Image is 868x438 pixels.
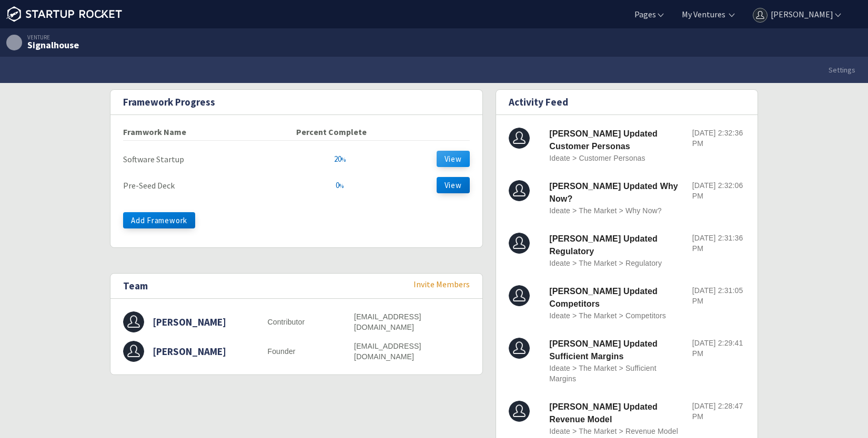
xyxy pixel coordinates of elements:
a: Venture Signalhouse [6,35,79,50]
a: View [437,153,470,163]
a: [PERSON_NAME] [751,8,843,20]
strong: [PERSON_NAME] Updated Competitors [549,287,658,308]
img: User Name [123,311,144,332]
h3: [PERSON_NAME] [153,345,226,358]
p: [DATE] 2:31:36 PM [692,233,745,254]
img: Chris Stiemert [509,233,530,254]
p: Founder [267,346,354,357]
p: [EMAIL_ADDRESS][DOMAIN_NAME] [354,341,470,362]
div: Signalhouse [27,40,79,50]
p: [DATE] 2:32:06 PM [692,180,745,201]
a: Settings [816,57,868,83]
strong: [PERSON_NAME] Updated Why Now? [549,182,678,203]
h3: [PERSON_NAME] [153,316,226,329]
a: My Ventures [680,8,725,20]
strong: [PERSON_NAME] Updated Revenue Model [549,402,658,424]
p: Ideate > The Market > Regulatory [549,258,683,268]
img: Chris Stiemert [509,285,530,306]
p: Contributor [267,317,354,327]
p: [EMAIL_ADDRESS][DOMAIN_NAME] [354,311,470,332]
p: Ideate > The Market > Revenue Model [549,426,683,436]
a: Pages [632,8,665,20]
strong: [PERSON_NAME] Updated Regulatory [549,234,658,256]
img: User Name [123,341,144,362]
p: Ideate > The Market > Competitors [549,310,683,321]
span: % [339,182,344,190]
a: View [437,179,470,190]
p: [DATE] 2:32:36 PM [692,128,745,149]
p: Ideate > The Market > Sufficient Margins [549,363,683,384]
strong: [PERSON_NAME] Updated Sufficient Margins [549,339,658,361]
img: Chris Stiemert [509,128,530,149]
div: 20 [334,155,346,163]
p: Ideate > Customer Personas [549,153,683,163]
img: Chris Stiemert [509,401,530,422]
p: Ideate > The Market > Why Now? [549,205,683,216]
div: Software Startup [123,155,296,163]
img: Chris Stiemert [509,180,530,201]
strong: Percent Complete [296,127,367,137]
a: Invite Members [413,279,470,289]
p: [DATE] 2:31:05 PM [692,285,745,306]
button: View [437,151,470,167]
h2: Framework Progress [123,96,215,108]
button: View [437,177,470,193]
strong: [PERSON_NAME] Updated Customer Personas [549,129,658,151]
p: [DATE] 2:28:47 PM [692,401,745,422]
div: 0 [336,181,344,189]
button: Add Framework [123,212,195,228]
p: [DATE] 2:29:41 PM [692,338,745,359]
div: Pre-Seed Deck [123,181,296,190]
img: Chris Stiemert [509,338,530,359]
h2: Team [123,280,148,292]
strong: Framwork Name [123,127,186,137]
div: Venture [6,35,79,40]
a: Add Framework [123,212,470,235]
span: % [341,156,346,163]
h2: Activity Feed [509,96,568,108]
